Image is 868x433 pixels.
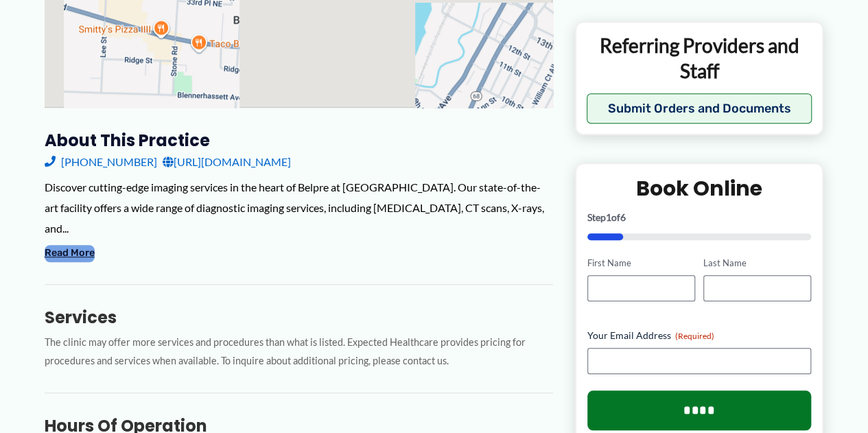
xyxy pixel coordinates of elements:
span: 1 [606,212,611,224]
h3: About this practice [45,130,553,151]
span: (Required) [675,331,714,341]
p: Step of [587,213,812,223]
div: Discover cutting-edge imaging services in the heart of Belpre at [GEOGRAPHIC_DATA]. Our state-of-... [45,177,553,238]
p: Referring Providers and Staff [587,34,812,84]
h3: Services [45,307,553,328]
button: Submit Orders and Documents [587,94,812,124]
a: [PHONE_NUMBER] [45,152,157,172]
label: Last Name [703,257,811,270]
p: The clinic may offer more services and procedures than what is listed. Expected Healthcare provid... [45,333,553,371]
label: First Name [587,257,695,270]
span: 6 [620,212,626,224]
label: Your Email Address [587,329,812,342]
button: Read More [45,245,95,261]
h2: Book Online [587,176,812,202]
a: [URL][DOMAIN_NAME] [163,152,291,172]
